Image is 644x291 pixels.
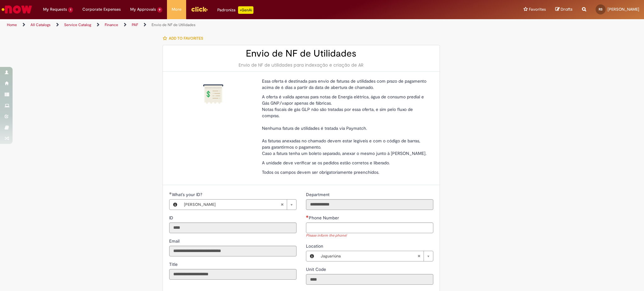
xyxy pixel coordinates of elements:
p: A oferta é valida apenas para notas de Energia elétrica, água de consumo predial e Gás GNP/vapor ... [262,94,429,156]
a: PAF [132,22,138,27]
abbr: Clear field What's your ID? [277,200,287,210]
input: Title [169,269,297,280]
span: [PERSON_NAME] [608,7,639,12]
input: Department [306,199,433,210]
h2: Envio de NF de Utilidades [169,48,433,59]
a: JaguariúnaClear field Location [318,251,433,261]
span: Read only - Title [169,261,179,267]
span: 9 [157,7,163,13]
a: Finance [105,22,118,27]
p: +GenAi [238,6,253,14]
span: Add to favorites [169,36,203,41]
p: A unidade deve verificar se os pedidos estão corretos e liberado. [262,160,429,166]
span: Read only - Department [306,192,331,197]
button: Location, Preview this record Jaguariúna [306,251,318,261]
p: Todos os campos devem ser obrigatoriamente preenchidos. [262,169,429,175]
span: My Approvals [130,6,156,13]
p: Essa oferta é destinada para envio de faturas de utilidades com prazo de pagamento acima de 6 dia... [262,78,429,91]
span: Drafts [561,6,573,12]
input: Phone Number [306,222,433,233]
span: Location [306,243,325,249]
a: Drafts [555,7,573,13]
span: Required Filled [169,192,172,195]
img: click_logo_yellow_360x200.png [191,4,208,14]
span: Required [306,215,309,218]
span: [PERSON_NAME] [184,200,280,210]
a: All Catalogs [31,22,51,27]
input: Email [169,246,297,256]
input: ID [169,222,297,233]
img: ServiceNow [1,3,33,16]
img: Envio de NF de Utilidades [203,84,223,104]
label: Read only - ID [169,215,175,221]
a: Service Catalog [64,22,91,27]
span: Read only - ID [169,215,175,221]
span: 1 [68,7,73,13]
span: Read only - Email [169,238,181,244]
span: Phone Number [309,215,340,221]
button: What's your ID?, Preview this record Rafael Rigolo da Silva [169,200,181,210]
div: Please inform the phone! [306,233,433,239]
label: Read only - Unit Code [306,266,327,272]
label: Read only - Title [169,261,179,267]
span: Jaguariúna [321,251,417,261]
a: Envio de NF de Utilidades [152,22,196,27]
abbr: Clear field Location [414,251,424,261]
div: Padroniza [217,6,253,14]
ul: Page breadcrumbs [5,19,425,31]
span: Read only - Unit Code [306,266,327,272]
label: Read only - Department [306,191,331,198]
label: Read only - Email [169,238,181,244]
div: Envio de NF de utilidades para indexação e criação de AR [169,62,433,68]
span: My Requests [43,6,67,13]
span: Corporate Expenses [82,6,121,13]
span: Required - What's your ID? [172,192,203,197]
a: [PERSON_NAME]Clear field What's your ID? [181,200,296,210]
span: Favorites [529,6,546,13]
a: Home [7,22,17,27]
span: More [172,6,181,13]
input: Unit Code [306,274,433,285]
span: RS [599,7,602,11]
button: Add to favorites [163,32,207,45]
